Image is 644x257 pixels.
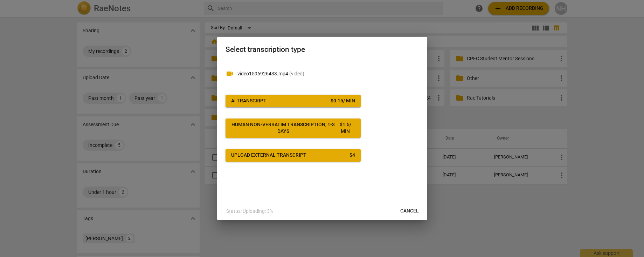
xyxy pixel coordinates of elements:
[226,119,361,138] button: Human non-verbatim transcription, 1-3 days$1.5/ min
[289,71,304,76] span: ( video )
[226,69,234,78] span: videocam
[226,95,361,107] button: AI Transcript$0.15/ min
[237,70,419,77] p: video1596926433.mp4(video)
[231,152,306,159] div: Upload external transcript
[395,205,424,217] button: Cancel
[226,45,419,54] h2: Select transcription type
[331,97,355,104] div: $ 0.15 / min
[231,121,336,135] div: Human non-verbatim transcription, 1-3 days
[226,208,273,215] p: Status: Uploading: 3%
[400,208,419,215] span: Cancel
[226,149,361,162] button: Upload external transcript$4
[335,121,355,135] div: $ 1.5 / min
[349,152,355,159] div: $ 4
[231,97,266,104] div: AI Transcript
